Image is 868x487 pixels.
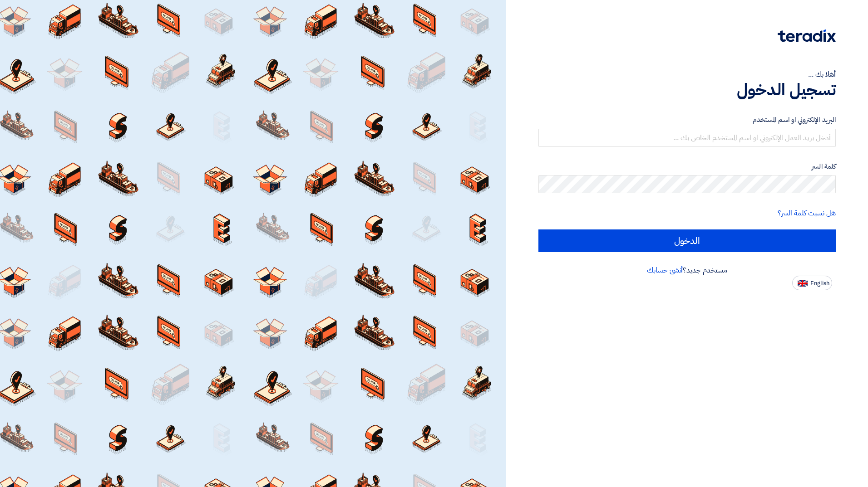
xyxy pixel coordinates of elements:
[538,229,836,252] input: الدخول
[538,69,836,80] div: أهلا بك ...
[538,265,836,276] div: مستخدم جديد؟
[810,280,829,287] span: English
[798,280,808,287] img: en-US.png
[538,161,836,172] label: كلمة السر
[647,265,683,276] a: أنشئ حسابك
[778,208,836,219] a: هل نسيت كلمة السر؟
[778,29,836,42] img: Teradix logo
[538,115,836,125] label: البريد الإلكتروني او اسم المستخدم
[538,129,836,147] input: أدخل بريد العمل الإلكتروني او اسم المستخدم الخاص بك ...
[538,80,836,100] h1: تسجيل الدخول
[792,276,832,290] button: English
